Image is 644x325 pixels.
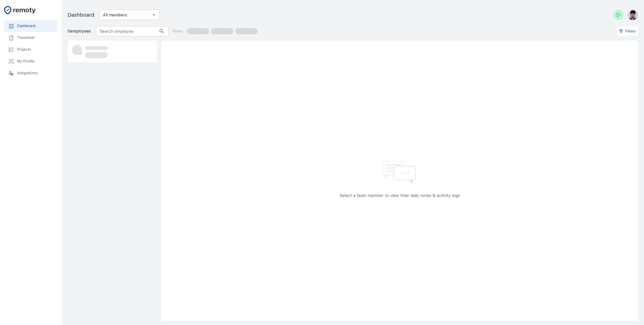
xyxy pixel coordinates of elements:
[339,193,460,199] p: Select a team member to view their daily notes & activity logs
[4,44,57,56] div: Projects
[17,47,53,53] h6: Projects
[4,32,57,44] div: Timesheet
[68,11,94,19] h1: Dashboard
[151,11,158,18] button: Open
[4,67,57,79] div: Integrations
[613,10,624,20] button: Check-in
[17,59,53,64] h6: My Profile
[17,70,53,76] h6: Integrations
[4,56,57,67] div: My Profile
[4,20,57,32] div: Dashboard
[173,29,183,34] p: Filters
[628,10,638,20] img: Mohammed Noman
[17,23,53,29] h6: Dashboard
[17,35,53,41] h6: Timesheet
[626,8,638,22] button: Mohammed Noman
[617,27,638,36] button: Filters
[68,28,91,34] p: 0 employees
